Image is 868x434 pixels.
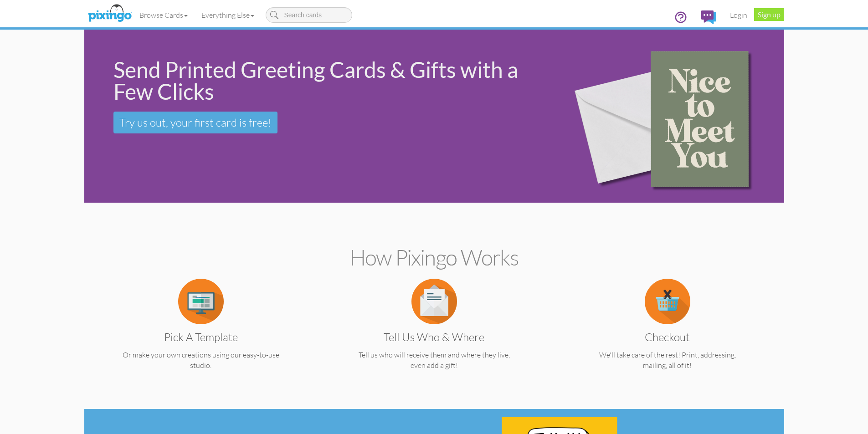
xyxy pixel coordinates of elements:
[119,116,272,129] span: Try us out, your first card is free!
[575,331,760,343] h3: Checkout
[100,245,768,270] h2: How Pixingo works
[701,10,716,24] img: comments.svg
[178,279,224,324] img: item.alt
[86,2,134,25] img: pixingo logo
[266,7,352,23] input: Search cards
[133,4,195,26] a: Browse Cards
[113,59,544,102] div: Send Printed Greeting Cards & Gifts with a Few Clicks
[645,279,690,324] img: item.alt
[335,350,533,371] p: Tell us who will receive them and where they live, even add a gift!
[754,8,784,21] a: Sign up
[113,112,277,133] a: Try us out, your first card is free!
[335,296,533,371] a: Tell us Who & Where Tell us who will receive them and where they live, even add a gift!
[868,434,868,434] iframe: Chat
[342,331,526,343] h3: Tell us Who & Where
[411,279,457,324] img: item.alt
[558,17,778,216] img: 15b0954d-2d2f-43ee-8fdb-3167eb028af9.png
[102,296,300,371] a: Pick a Template Or make your own creations using our easy-to-use studio.
[723,4,754,26] a: Login
[569,350,766,371] p: We'll take care of the rest! Print, addressing, mailing, all of it!
[102,350,300,371] p: Or make your own creations using our easy-to-use studio.
[109,331,293,343] h3: Pick a Template
[195,4,261,26] a: Everything Else
[569,296,766,371] a: Checkout We'll take care of the rest! Print, addressing, mailing, all of it!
